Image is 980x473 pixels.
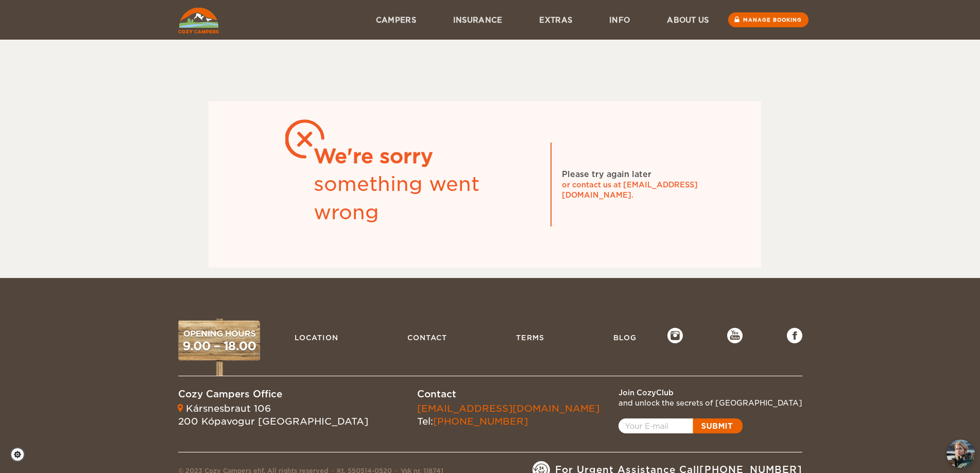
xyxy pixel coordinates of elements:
[178,388,368,401] div: Cozy Campers Office
[947,440,975,468] button: chat-button
[178,8,219,33] img: Cozy Campers
[417,388,599,401] div: Contact
[947,440,975,468] img: Freyja at Cozy Campers
[178,402,368,428] div: Kársnesbraut 106 200 Kópavogur [GEOGRAPHIC_DATA]
[728,12,809,27] a: Manage booking
[511,328,549,347] a: Terms
[608,328,642,347] a: Blog
[314,143,540,170] div: We're sorry
[10,447,31,462] a: Cookie settings
[618,418,743,433] a: Open popup
[562,169,651,180] div: Please try again later
[417,402,599,428] div: Tel:
[417,403,599,414] a: [EMAIL_ADDRESS][DOMAIN_NAME]
[314,170,540,226] div: something went wrong
[402,328,452,347] a: Contact
[433,416,528,427] a: [PHONE_NUMBER]
[618,388,802,398] div: Join CozyClub
[618,398,802,408] div: and unlock the secrets of [GEOGRAPHIC_DATA]
[562,180,716,200] div: or contact us at [EMAIL_ADDRESS][DOMAIN_NAME].
[289,328,343,347] a: Location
